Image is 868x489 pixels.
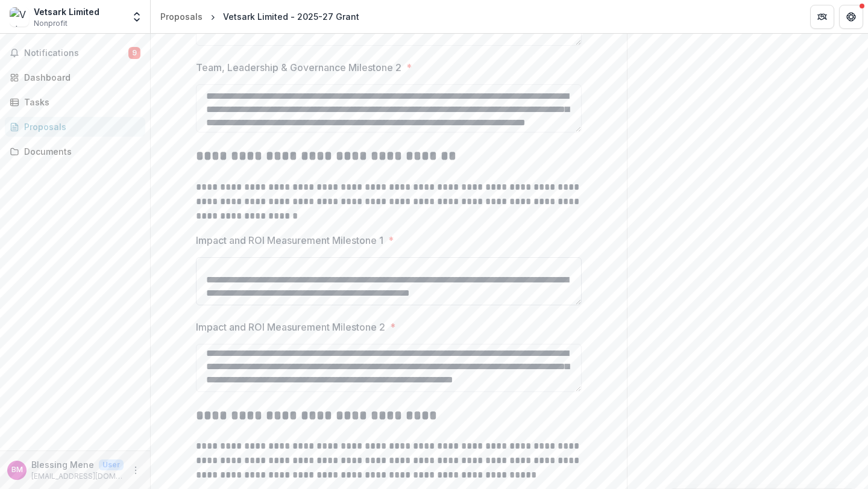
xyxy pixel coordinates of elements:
[128,5,145,29] button: Open entity switcher
[24,120,136,133] div: Proposals
[196,320,385,334] p: Impact and ROI Measurement Milestone 2
[5,92,145,112] a: Tasks
[128,463,143,478] button: More
[223,10,359,23] div: Vetsark Limited - 2025-27 Grant
[156,8,364,25] nav: breadcrumb
[10,7,29,26] img: Vetsark Limited
[31,471,124,482] p: [EMAIL_ADDRESS][DOMAIN_NAME]
[24,71,136,84] div: Dashboard
[24,48,128,58] span: Notifications
[5,117,145,137] a: Proposals
[5,142,145,161] a: Documents
[34,18,68,29] span: Nonprofit
[196,233,383,248] p: Impact and ROI Measurement Milestone 1
[839,5,863,29] button: Get Help
[128,47,140,59] span: 9
[99,459,124,470] p: User
[11,466,23,474] div: Blessing Mene
[160,10,203,23] div: Proposals
[31,458,94,471] p: Blessing Mene
[24,96,136,108] div: Tasks
[196,60,401,75] p: Team, Leadership & Governance Milestone 2
[5,43,145,63] button: Notifications9
[156,8,207,25] a: Proposals
[34,5,99,18] div: Vetsark Limited
[810,5,834,29] button: Partners
[5,67,145,87] a: Dashboard
[24,145,136,158] div: Documents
